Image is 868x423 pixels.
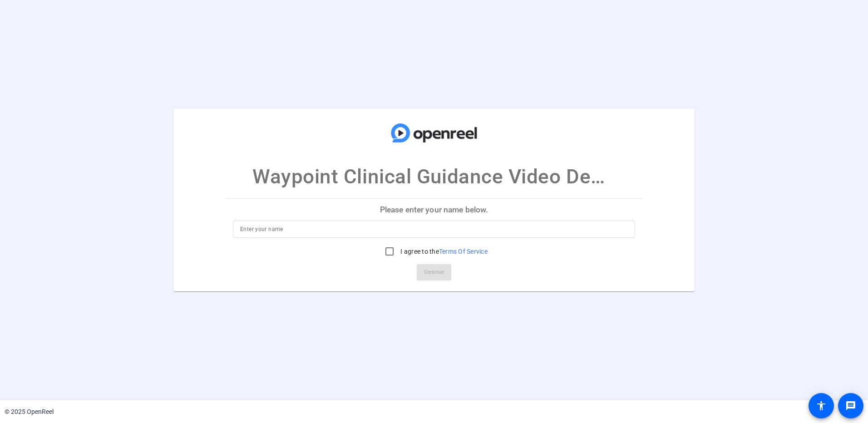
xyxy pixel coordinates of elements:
img: company-logo [389,118,479,148]
label: I agree to the [399,247,488,256]
a: Terms Of Service [439,248,488,255]
mat-icon: message [845,400,856,411]
input: Enter your name [240,224,628,235]
mat-icon: accessibility [816,400,827,411]
p: Waypoint Clinical Guidance Video Demo [252,162,616,192]
p: Please enter your name below. [226,199,642,221]
div: © 2025 OpenReel [5,407,54,417]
